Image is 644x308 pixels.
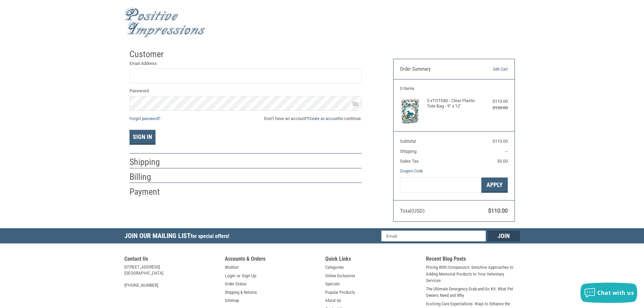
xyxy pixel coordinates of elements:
[129,60,362,67] label: Email Address
[400,86,508,91] h3: 5 Items
[426,256,520,264] h5: Recent Blog Posts
[597,289,634,297] span: Chat with us
[426,264,520,284] a: Pricing With Compassion: Sensitive Approaches to Adding Memorial Products to Your Veterinary Serv...
[225,281,246,287] a: Order Status
[191,233,229,239] span: for special offers!
[580,283,637,303] button: Chat with us
[487,231,520,241] input: Join
[225,289,257,296] a: Shipping & Returns
[124,228,233,245] h5: Join Our Mailing List
[400,177,481,193] input: Gift Certificate or Coupon Code
[325,264,344,271] a: Categories
[225,297,239,304] a: Sitemap
[233,273,244,279] span: or
[129,130,156,145] button: Sign In
[427,98,479,109] h4: 5 x TOTE80 - Clear Plastic Tote Bag - 9" x 12"
[124,264,218,288] address: [STREET_ADDRESS] [GEOGRAPHIC_DATA] [PHONE_NUMBER]
[129,157,169,168] h2: Shipping
[481,104,508,111] div: $120.00
[400,159,419,164] span: Sales Tax
[325,273,355,279] a: Online Exclusives
[124,256,218,264] h5: Contact Us
[426,286,520,299] a: The Ultimate Emergency Grab-and-Go Kit: What Pet Owners Need and Why
[325,289,355,296] a: Popular Products
[242,273,256,279] a: Sign Up
[225,256,319,264] h5: Accounts & Orders
[497,159,508,164] span: $0.00
[400,168,423,173] a: Coupon Code
[129,88,362,94] label: Password
[481,98,508,105] div: $110.00
[129,171,169,183] h2: Billing
[400,208,425,214] span: Total (USD)
[505,149,508,154] span: --
[381,231,486,241] input: Email
[225,264,239,271] a: Wishlist
[225,273,235,279] a: Login
[473,66,508,73] a: Edit Cart
[325,297,341,304] a: About Us
[264,115,362,122] span: Don’t have an account? to continue.
[400,149,416,154] span: Shipping
[481,177,508,193] button: Apply
[400,139,416,144] span: Subtotal
[129,186,169,197] h2: Payment
[308,116,339,121] a: Create an account
[400,66,473,73] h3: Order Summary
[129,116,160,121] a: Forgot password?
[493,139,508,144] span: $110.00
[488,208,508,214] span: $110.00
[129,49,169,60] h2: Customer
[124,8,206,38] img: Positive Impressions
[325,281,340,287] a: Specials
[325,256,419,264] h5: Quick Links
